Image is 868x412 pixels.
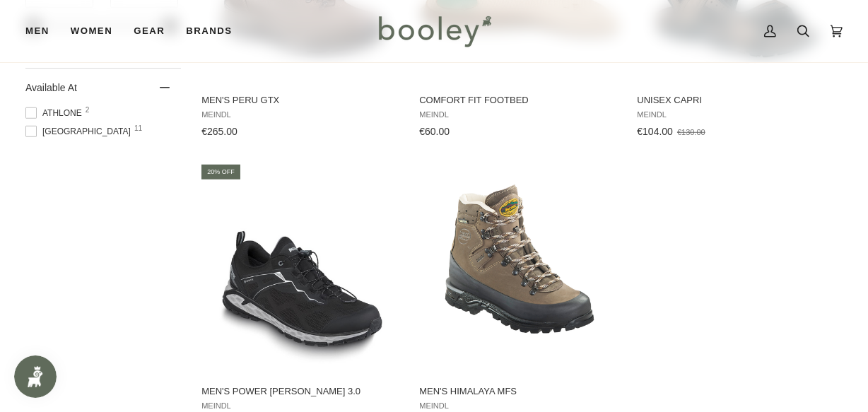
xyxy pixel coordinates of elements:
[637,110,838,119] span: Meindl
[86,107,90,114] span: 2
[677,128,705,136] span: €130.00
[637,94,838,107] span: Unisex Capri
[637,126,673,137] span: €104.00
[25,82,77,93] span: Available At
[25,107,86,119] span: Athlone
[201,94,402,107] span: Men's Peru GTX
[134,24,165,38] span: Gear
[199,166,404,371] img: Meindl Men's Power Walker 3.0 Black / Silver - Booley Galway
[134,125,142,132] span: 11
[419,94,620,107] span: Comfort Fit Footbed
[25,24,49,38] span: Men
[201,401,402,411] span: Meindl
[419,110,620,119] span: Meindl
[71,24,112,38] span: Women
[419,401,620,411] span: Meindl
[201,110,402,119] span: Meindl
[201,126,237,137] span: €265.00
[419,126,450,137] span: €60.00
[417,166,622,371] img: Men's Himalaya MFS
[186,24,232,38] span: Brands
[14,355,57,398] iframe: Button to open loyalty program pop-up
[201,385,402,398] span: Men's Power [PERSON_NAME] 3.0
[373,11,496,52] img: Booley
[25,125,135,138] span: [GEOGRAPHIC_DATA]
[419,385,620,398] span: Men's Himalaya MFS
[201,165,240,179] div: 20% off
